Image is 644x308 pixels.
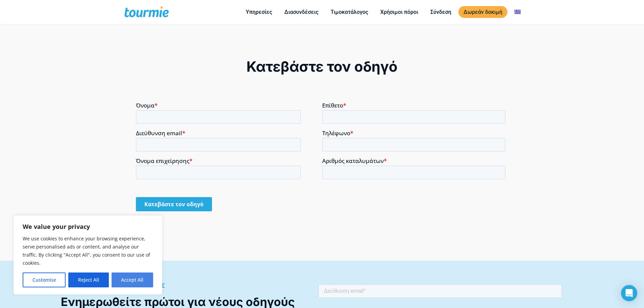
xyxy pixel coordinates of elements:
[23,222,153,231] p: We value your privacy
[186,55,248,63] span: Αριθμός καταλυμάτων
[279,8,324,16] a: Διασυνδέσεις
[23,273,66,287] button: Customise
[326,8,373,16] a: Τιμοκατάλογος
[241,8,277,16] a: Υπηρεσίες
[186,27,214,35] span: Τηλέφωνο
[23,235,153,267] p: We use cookies to enhance your browsing experience, serve personalised ads or content, and analys...
[425,8,456,16] a: Σύνδεση
[458,6,507,18] a: Δωρεάν δοκιμή
[136,102,508,217] iframe: Form 0
[621,285,637,301] div: Open Intercom Messenger
[112,273,153,287] button: Accept All
[68,273,109,287] button: Reject All
[136,57,508,76] div: Κατεβάστε τον οδηγό
[375,8,423,16] a: Χρήσιμοι πόροι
